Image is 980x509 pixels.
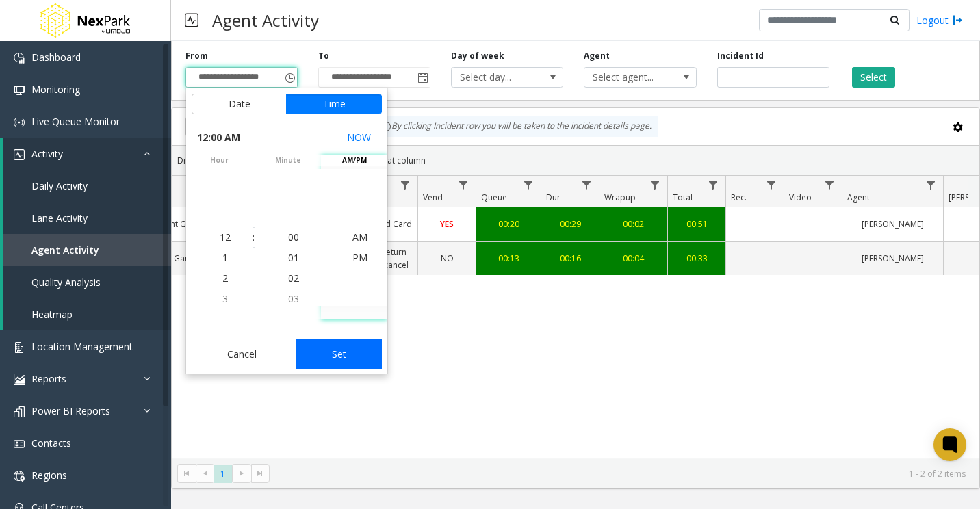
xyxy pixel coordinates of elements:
div: Data table [172,176,979,458]
div: 00:20 [480,218,537,231]
div: 00:04 [603,252,664,265]
a: 00:51 [668,214,725,234]
a: Agent Filter Menu [922,176,940,194]
img: 'icon' [14,342,25,353]
button: Date tab [192,94,287,114]
a: 00:04 [599,248,667,268]
button: Set [296,339,383,369]
span: Page 1 [214,465,232,483]
span: Dur [546,192,560,203]
button: Cancel [192,339,292,369]
span: 3 [222,292,228,305]
a: [PERSON_NAME] [842,214,943,234]
span: Vend [423,192,443,203]
div: 00:02 [603,218,664,231]
div: : [253,231,255,244]
span: Toggle popup [282,68,297,87]
span: Quality Analysis [31,276,101,289]
img: logout [952,13,963,27]
div: 00:13 [480,252,537,265]
span: 12 [220,231,231,244]
span: Queue [481,192,507,203]
a: Brown Garage [133,248,215,268]
span: Total [673,192,693,203]
span: Live Queue Monitor [31,115,120,128]
img: 'icon' [14,85,25,96]
a: Vend Filter Menu [454,176,473,194]
a: Daily Activity [3,170,171,202]
span: Lane Activity [31,211,88,224]
a: Issue Filter Menu [396,176,415,194]
span: Daily Activity [31,179,88,192]
img: 'icon' [14,149,25,160]
span: Select agent... [584,68,673,87]
a: NO [418,248,476,268]
button: Time tab [286,94,382,114]
h3: Agent Activity [205,3,326,37]
a: Logout [916,13,963,27]
a: 00:16 [541,248,599,268]
a: Wrapup Filter Menu [646,176,665,194]
img: 'icon' [14,406,25,417]
span: AM [352,231,367,244]
img: 'icon' [14,374,25,385]
span: Toggle popup [415,68,430,87]
span: Video [789,192,812,203]
a: [PERSON_NAME] [842,248,943,268]
span: Regions [31,469,67,482]
img: 'icon' [14,439,25,449]
span: Power BI Reports [31,404,110,417]
span: Wrapup [604,192,636,203]
span: 03 [288,292,299,305]
span: Rec. [731,192,747,203]
span: YES [440,218,454,230]
img: 'icon' [14,53,25,64]
kendo-pager-info: 1 - 2 of 2 items [278,468,966,480]
a: Quality Analysis [3,266,171,298]
label: From [185,50,208,62]
span: Agent [847,192,870,203]
div: By clicking Incident row you will be taken to the incident details page. [374,116,658,137]
span: 01 [288,251,299,264]
span: NO [441,252,454,264]
span: 02 [288,272,299,285]
span: Monitoring [31,83,80,96]
a: 00:13 [476,248,541,268]
span: Dashboard [31,51,81,64]
label: Day of week [451,50,504,62]
a: 00:02 [599,214,667,234]
span: Activity [31,147,63,160]
div: 00:16 [545,252,595,265]
a: Video Filter Menu [821,176,839,194]
span: 1 [222,251,228,264]
span: 12:00 AM [197,128,240,147]
span: 2 [222,272,228,285]
div: Drag a column header and drop it here to group by that column [172,148,979,172]
span: AM/PM [321,155,387,166]
span: Select day... [452,68,541,87]
span: minute [255,155,321,166]
span: 00 [288,231,299,244]
span: PM [352,251,367,264]
button: Select now [341,125,376,150]
a: 00:29 [541,214,599,234]
a: Rec. Filter Menu [762,176,781,194]
div: 00:29 [545,218,595,231]
span: Agent Activity [31,244,99,257]
a: Total Filter Menu [704,176,723,194]
span: Reports [31,372,66,385]
button: Select [852,67,895,88]
img: 'icon' [14,471,25,482]
img: pageIcon [185,3,198,37]
div: 00:33 [671,252,722,265]
a: Agent Activity [3,234,171,266]
a: 00:33 [668,248,725,268]
a: Dur Filter Menu [578,176,596,194]
div: 00:51 [671,218,722,231]
a: 00:20 [476,214,541,234]
span: hour [186,155,253,166]
span: Heatmap [31,308,73,321]
a: Riverfront Garage [133,214,215,234]
span: Contacts [31,436,71,449]
a: Queue Filter Menu [519,176,538,194]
